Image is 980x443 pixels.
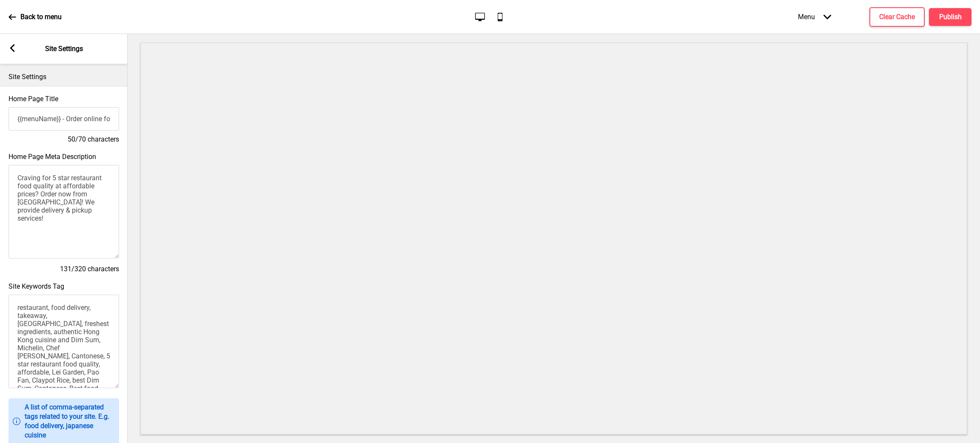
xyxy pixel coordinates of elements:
[9,264,119,274] h4: 131/320 characters
[879,12,915,22] h4: Clear Cache
[789,4,840,29] div: Menu
[25,403,115,440] p: A list of comma-separated tags related to your site. E.g. food delivery, japanese cuisine
[929,8,971,26] button: Publish
[939,12,962,22] h4: Publish
[9,72,119,82] p: Site Settings
[9,6,62,28] a: Back to menu
[869,7,925,27] button: Clear Cache
[9,282,64,290] label: Site Keywords Tag
[9,165,119,258] textarea: Craving for 5 star restaurant food quality at affordable prices? Order now from [GEOGRAPHIC_DATA]...
[20,12,62,22] p: Back to menu
[45,44,83,54] p: Site Settings
[9,95,58,103] label: Home Page Title
[9,135,119,144] h4: 50/70 characters
[9,153,96,161] label: Home Page Meta Description
[9,295,119,388] textarea: restaurant, food delivery, takeaway, [GEOGRAPHIC_DATA], freshest ingredients, authentic Hong Kong...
